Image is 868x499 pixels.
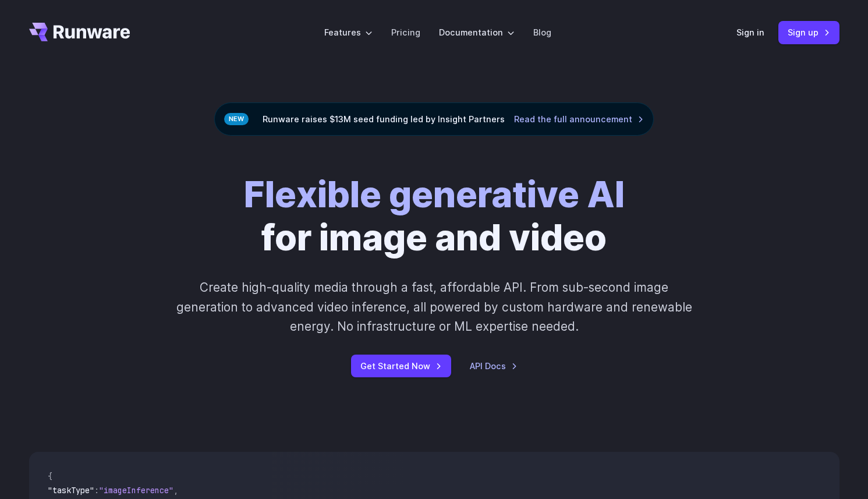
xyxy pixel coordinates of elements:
a: Blog [533,26,551,39]
a: Sign in [736,26,764,39]
a: Sign up [778,21,839,44]
label: Features [324,26,373,39]
a: Go to / [29,23,130,41]
span: : [94,485,99,496]
span: "imageInference" [99,485,173,496]
p: Create high-quality media through a fast, affordable API. From sub-second image generation to adv... [175,278,693,336]
label: Documentation [439,26,515,39]
a: API Docs [470,359,518,373]
a: Get Started Now [351,355,451,377]
span: "taskType" [48,485,94,496]
a: Pricing [391,26,420,39]
a: Read the full announcement [514,112,644,126]
div: Runware raises $13M seed funding led by Insight Partners [214,102,654,136]
h1: for image and video [244,173,625,259]
strong: Flexible generative AI [244,172,625,216]
span: , [173,485,178,496]
span: { [48,471,52,482]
